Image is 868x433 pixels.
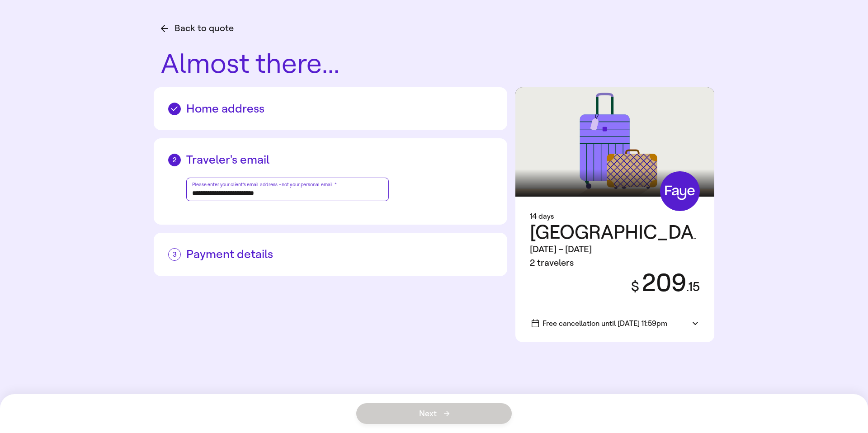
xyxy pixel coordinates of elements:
[168,102,493,116] h2: Home address
[530,211,700,222] div: 14 days
[356,403,512,424] button: Next
[191,180,337,189] label: Please enter your client’s email address - not your personal email.
[620,270,700,297] div: 209
[530,243,700,256] div: [DATE] – [DATE]
[631,278,639,295] span: $
[686,279,700,294] span: . 15
[161,22,234,35] button: Back to quote
[530,256,700,270] div: 2 travelers
[419,409,449,418] span: Next
[161,50,714,78] h1: Almost there...
[530,221,720,244] span: [GEOGRAPHIC_DATA]
[532,319,667,328] span: Free cancellation until [DATE] 11:59pm
[168,153,493,167] h2: Traveler's email
[168,247,493,261] h2: Payment details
